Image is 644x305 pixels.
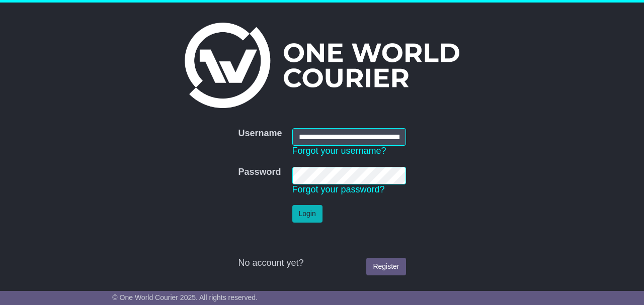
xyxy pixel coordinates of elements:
span: © One World Courier 2025. All rights reserved. [112,293,258,301]
div: No account yet? [238,258,406,269]
a: Forgot your username? [292,146,386,156]
img: One World [185,23,459,108]
a: Forgot your password? [292,184,385,194]
label: Username [238,128,282,139]
a: Register [366,258,406,275]
button: Login [292,205,323,223]
label: Password [238,167,281,178]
